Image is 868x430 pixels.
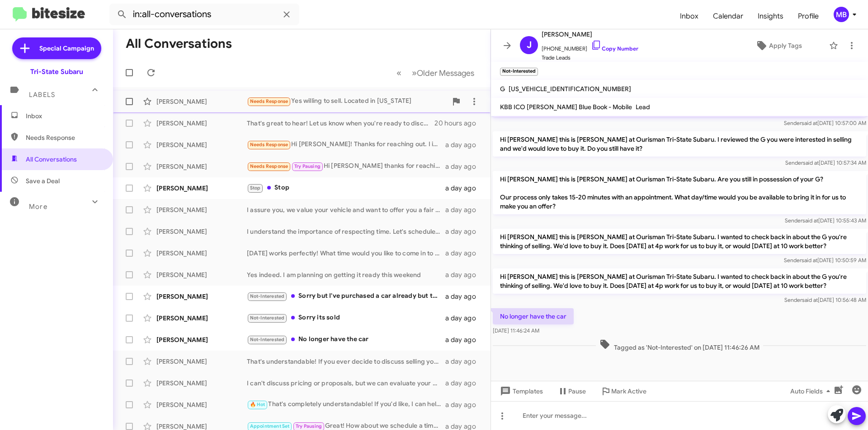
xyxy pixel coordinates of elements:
span: Templates [498,383,543,399]
span: Labels [29,91,55,99]
div: a day ago [445,249,483,258]
span: » [412,67,417,79]
div: Sorry but I've purchased a car already but that's for following up. [247,291,445,301]
div: Stop [247,183,445,193]
span: Save a Deal [26,176,60,185]
div: Sorry its sold [247,313,445,323]
span: 🔥 Hot [250,402,265,407]
button: Pause [550,383,593,399]
button: Mark Active [593,383,654,399]
span: [US_VEHICLE_IDENTIFICATION_NUMBER] [509,85,631,93]
div: I understand the importance of respecting time. Let's schedule an appointment to evaluate your Tu... [247,227,445,236]
span: G [500,85,505,93]
button: MB [826,7,858,22]
a: Calendar [706,3,750,29]
span: Sender [DATE] 10:55:43 AM [785,217,866,224]
div: [PERSON_NAME] [156,119,247,128]
div: I can't discuss pricing or proposals, but we can evaluate your Wrangler Unlimited in person. Woul... [247,379,445,388]
div: Hi [PERSON_NAME] thanks for reaching out. Let's chat late next week. I'm out of town now but will... [247,161,445,171]
span: Needs Response [250,163,288,169]
div: No longer have the car [247,334,445,345]
div: That's understandable! If you ever decide to discuss selling your vehicle, we're here to help. Do... [247,357,445,366]
button: Templates [491,383,550,399]
span: [PERSON_NAME] [542,29,638,40]
a: Special Campaign [12,37,101,59]
span: Sender [DATE] 10:50:59 AM [784,257,866,264]
span: Stop [250,185,261,191]
span: said at [803,159,819,166]
span: Tagged as 'Not-Interested' on [DATE] 11:46:26 AM [596,339,763,352]
span: Older Messages [417,68,474,78]
div: a day ago [445,184,483,193]
span: said at [802,257,817,264]
div: [PERSON_NAME] [156,249,247,258]
div: a day ago [445,357,483,366]
span: Try Pausing [296,423,322,429]
p: Hi [PERSON_NAME] this is [PERSON_NAME] at Ourisman Tri-State Subaru. Are you still in possession ... [493,171,866,214]
span: said at [802,120,817,126]
div: a day ago [445,335,483,344]
span: Appointment Set [250,423,290,429]
input: Search [109,4,299,25]
span: Needs Response [250,98,288,104]
span: Needs Response [250,142,288,148]
span: Not-Interested [250,293,285,299]
div: Yes willing to sell. Located in [US_STATE] [247,96,447,106]
span: said at [802,217,818,224]
span: J [527,38,532,52]
div: [PERSON_NAME] [156,162,247,171]
span: Auto Fields [790,383,834,399]
a: Inbox [673,3,706,29]
div: [PERSON_NAME] [156,270,247,279]
div: [PERSON_NAME] [156,205,247,214]
button: Apply Tags [732,37,825,54]
div: a day ago [445,140,483,149]
div: a day ago [445,270,483,279]
div: Yes indeed. I am planning on getting it ready this weekend [247,270,445,279]
button: Next [406,64,480,82]
span: « [396,67,401,79]
div: a day ago [445,400,483,409]
span: Pause [568,383,586,399]
div: [PERSON_NAME] [156,140,247,149]
span: Needs Response [26,133,103,142]
span: Special Campaign [39,44,94,53]
button: Auto Fields [783,383,841,399]
p: Hi [PERSON_NAME] this is [PERSON_NAME] at Ourisman Tri-State Subaru. I wanted to check back in ab... [493,229,866,254]
small: Not-Interested [500,68,538,76]
a: Copy Number [591,45,638,52]
div: a day ago [445,292,483,301]
button: Previous [391,64,407,82]
span: Sender [DATE] 10:57:34 AM [785,159,866,166]
div: a day ago [445,162,483,171]
div: Tri-State Subaru [30,67,83,76]
div: [PERSON_NAME] [156,400,247,409]
span: [DATE] 11:46:24 AM [493,327,539,334]
div: [PERSON_NAME] [156,314,247,323]
span: Sender [DATE] 10:56:48 AM [784,296,866,303]
div: [PERSON_NAME] [156,184,247,193]
span: [PHONE_NUMBER] [542,40,638,53]
span: Try Pausing [294,163,321,169]
p: Hi [PERSON_NAME] this is [PERSON_NAME] at Ourisman Tri-State Subaru. I reviewed the G you were in... [493,131,866,157]
span: More [29,203,47,211]
a: Profile [791,3,826,29]
span: KBB ICO [PERSON_NAME] Blue Book - Mobile [500,103,632,111]
a: Insights [750,3,791,29]
span: Inbox [26,111,103,120]
span: All Conversations [26,155,77,164]
span: Trade Leads [542,53,638,62]
p: No longer have the car [493,308,574,324]
div: [PERSON_NAME] [156,335,247,344]
h1: All Conversations [126,37,232,51]
div: MB [834,7,849,22]
div: [PERSON_NAME] [156,357,247,366]
div: Hi [PERSON_NAME]! Thanks for reaching out. I incorrectly entered the address of the vehicle and i... [247,139,445,150]
div: a day ago [445,227,483,236]
div: That's completely understandable! If you'd like, I can help you with more information to make you... [247,399,445,410]
span: Mark Active [611,383,646,399]
div: a day ago [445,314,483,323]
